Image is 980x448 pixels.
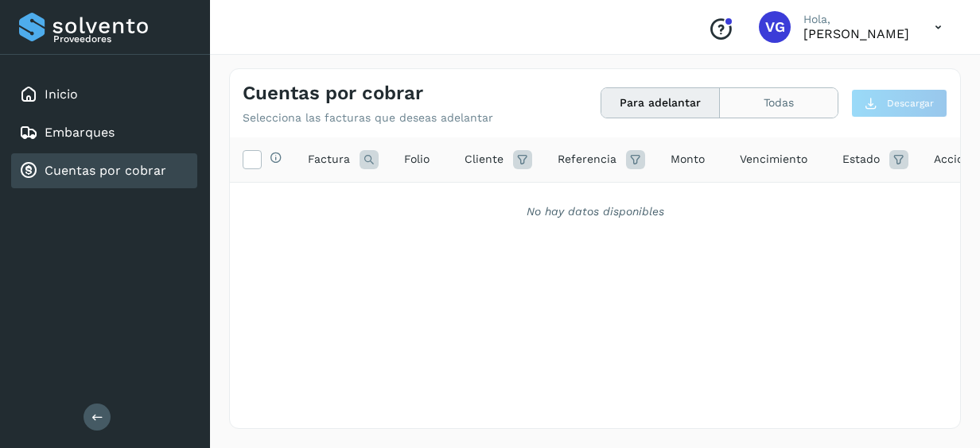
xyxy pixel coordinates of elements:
span: Estado [842,151,880,168]
div: Inicio [11,77,197,112]
div: Embarques [11,115,197,150]
a: Embarques [45,125,115,140]
span: Referencia [558,151,616,168]
button: Todas [720,88,838,118]
p: Selecciona las facturas que deseas adelantar [243,111,493,125]
p: VIRIDIANA GONZALEZ MENDOZA [803,26,909,41]
div: Cuentas por cobrar [11,153,197,188]
a: Cuentas por cobrar [45,163,166,178]
p: Proveedores [53,33,191,44]
span: Descargar [887,96,934,110]
button: Descargar [851,89,947,118]
span: Vencimiento [740,151,807,168]
div: No hay datos disponibles [251,203,939,220]
span: Cliente [465,151,504,168]
h4: Cuentas por cobrar [243,82,423,105]
span: Folio [404,151,430,168]
a: Inicio [45,87,78,102]
span: Monto [671,151,705,168]
button: Para adelantar [601,88,720,118]
span: Factura [308,151,350,168]
p: Hola, [803,13,909,26]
